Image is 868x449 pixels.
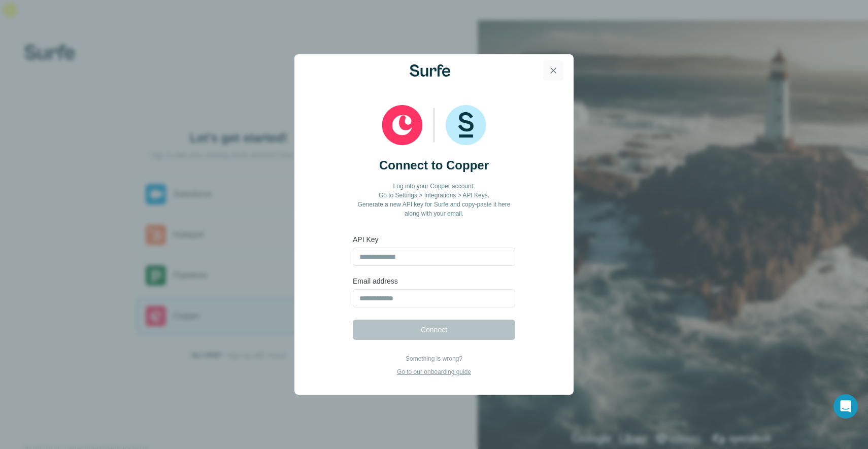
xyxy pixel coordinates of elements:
[353,234,515,245] label: API Key
[353,276,515,286] label: Email address
[410,64,450,77] img: Surfe Logo
[382,105,486,146] img: Copper and Surfe logos
[833,394,858,419] div: Open Intercom Messenger
[397,367,471,376] p: Go to our onboarding guide
[397,354,471,363] p: Something is wrong?
[353,182,515,218] p: Log into your Copper account. Go to Settings > Integrations > API Keys. Generate a new API key fo...
[379,157,489,174] h2: Connect to Copper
